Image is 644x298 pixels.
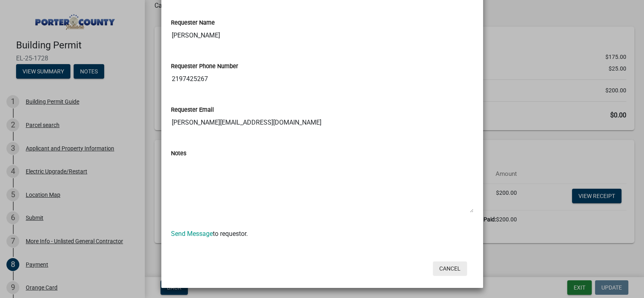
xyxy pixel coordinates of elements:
label: Requester Phone Number [171,64,238,69]
label: Requester Email [171,107,214,113]
label: Notes [171,151,186,156]
button: Cancel [433,261,467,276]
label: Requester Name [171,20,215,26]
a: Send Message [171,230,213,238]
